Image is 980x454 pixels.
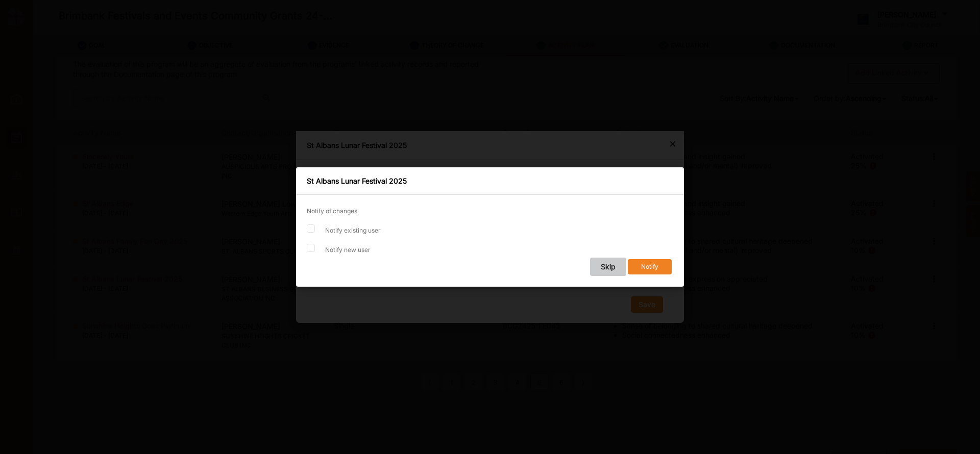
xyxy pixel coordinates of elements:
[325,245,371,254] label: Notify new user
[307,207,357,215] label: Notify of changes
[590,258,626,276] button: Skip
[325,226,381,235] label: Notify existing user
[628,259,672,275] button: Notify
[296,167,684,195] div: St Albans Lunar Festival 2025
